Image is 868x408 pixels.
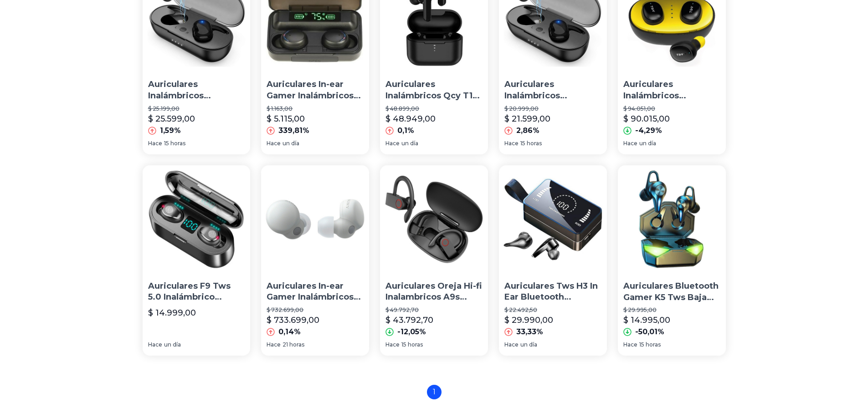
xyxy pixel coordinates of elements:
p: $ 29.995,00 [623,306,720,314]
p: $ 94.051,00 [623,105,720,112]
p: $ 22.492,50 [504,306,601,314]
p: -4,29% [635,125,662,136]
span: Hace [267,140,281,147]
p: $ 5.115,00 [267,112,305,125]
p: Auriculares In-ear Gamer Inalámbricos Tws F9-5 Bth-f9-5 Negro Con [PERSON_NAME] Verde Led [267,79,364,102]
span: Hace [267,341,281,348]
a: Auriculares In-ear Gamer Inalámbricos Sony Tws Linkbuds S Yy2950 BlancoAuriculares In-ear Gamer I... [261,165,369,356]
a: Auriculares F9 Tws 5.0 Inalámbrico Bluetooth Touch DigitalAuriculares F9 Tws 5.0 Inalámbrico Blue... [143,165,251,356]
p: 1,59% [160,125,181,136]
p: $ 733.699,00 [267,314,319,326]
p: 2,86% [516,125,539,136]
span: 15 horas [401,341,423,348]
p: 339,81% [278,125,309,136]
p: $ 48.899,00 [385,105,483,112]
p: 33,33% [516,326,543,337]
span: un día [401,140,418,147]
p: $ 1.163,00 [267,105,364,112]
p: 0,14% [278,326,301,337]
p: Auriculares Inalámbricos Bluetooth 5.0 Y30 Tws Táctiles [504,79,601,102]
img: Auriculares Bluetooth Gamer K5 Tws Baja Latencia 0.06ms Hifi [618,165,726,273]
span: Hace [385,341,400,348]
p: $ 90.015,00 [623,112,670,125]
img: Auriculares Tws H3 In Ear Bluetooth Inalambricos Sumergibles [499,165,607,273]
span: Hace [148,140,162,147]
a: Auriculares Oreja Hi-fi Inalambricos A9s Earbuds Running TwsAuriculares Oreja Hi-fi Inalambricos ... [380,165,488,356]
span: un día [639,140,656,147]
span: 21 horas [282,341,304,348]
p: Auriculares Bluetooth Gamer K5 Tws Baja Latencia 0.06ms [PERSON_NAME] [623,280,720,303]
a: Auriculares Bluetooth Gamer K5 Tws Baja Latencia 0.06ms HifiAuriculares Bluetooth Gamer K5 Tws Ba... [618,165,726,356]
p: 0,1% [397,125,414,136]
span: un día [164,341,181,348]
p: Auriculares In-ear Gamer Inalámbricos Sony Tws Linkbuds S Yy2950 [PERSON_NAME] [267,280,364,303]
span: un día [520,341,537,348]
p: Auriculares Oreja Hi-fi Inalambricos A9s Earbuds Running Tws [385,280,483,303]
p: $ 21.599,00 [504,112,550,125]
span: un día [282,140,299,147]
span: Hace [504,140,519,147]
p: $ 49.792,70 [385,306,483,314]
span: 15 horas [639,341,661,348]
p: $ 14.999,00 [148,306,196,319]
p: Auriculares Inalámbricos Qcy T11 Bluetooth 5.0 Tws Negro [385,79,483,102]
img: Auriculares F9 Tws 5.0 Inalámbrico Bluetooth Touch Digital [143,165,251,273]
p: $ 25.599,00 [148,112,195,125]
p: -50,01% [635,326,664,337]
p: $ 14.995,00 [623,314,670,326]
p: Auriculares Inalámbricos Bluetooth 5.0 Y30 Tws Táctiles [148,79,245,102]
p: $ 20.999,00 [504,105,601,112]
span: Hace [148,341,162,348]
span: Hace [504,341,519,348]
p: -12,05% [397,326,426,337]
span: Hace [623,341,637,348]
img: Auriculares In-ear Gamer Inalámbricos Sony Tws Linkbuds S Yy2950 Blanco [261,165,369,273]
p: Auriculares Tws H3 In Ear Bluetooth Inalambricos Sumergibles [504,280,601,303]
span: 15 horas [164,140,185,147]
p: Auriculares F9 Tws 5.0 Inalámbrico Bluetooth Touch Digital [148,280,245,303]
p: $ 732.699,00 [267,306,364,314]
p: $ 25.199,00 [148,105,245,112]
p: Auriculares Inalámbricos Bluetooth Thonet [PERSON_NAME] Tws Color Negro [623,79,720,102]
span: Hace [623,140,637,147]
span: 15 horas [520,140,542,147]
a: Auriculares Tws H3 In Ear Bluetooth Inalambricos SumergiblesAuriculares Tws H3 In Ear Bluetooth I... [499,165,607,356]
img: Auriculares Oreja Hi-fi Inalambricos A9s Earbuds Running Tws [380,165,488,273]
p: $ 48.949,00 [385,112,436,125]
p: $ 43.792,70 [385,314,433,326]
p: $ 29.990,00 [504,314,553,326]
span: Hace [385,140,400,147]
